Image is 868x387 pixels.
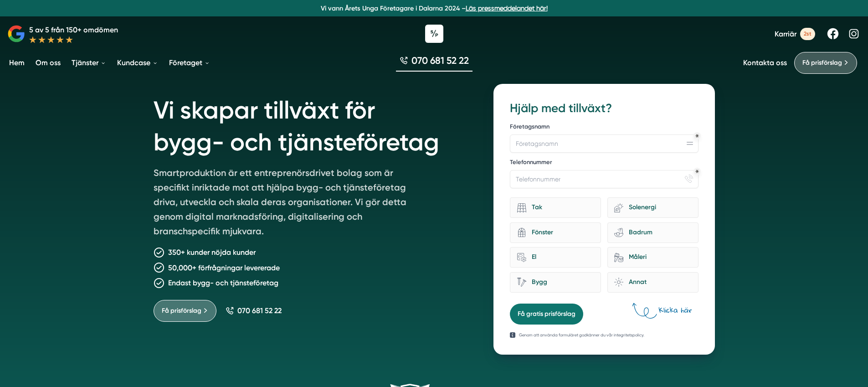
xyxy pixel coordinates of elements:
label: Företagsnamn [510,123,698,133]
div: Obligatoriskt [695,134,699,138]
a: Läs pressmeddelandet här! [466,5,548,12]
span: 070 681 52 22 [237,306,282,315]
span: 2st [800,28,815,40]
div: Obligatoriskt [695,170,699,173]
a: 070 681 52 22 [226,306,282,315]
a: Kontakta oss [743,58,787,67]
h1: Vi skapar tillväxt för bygg- och tjänsteföretag [154,84,472,165]
p: Endast bygg- och tjänsteföretag [168,277,278,289]
a: Hem [7,51,26,74]
p: 50,000+ förfrågningar levererade [168,262,280,273]
span: Få prisförslag [162,306,201,316]
p: Genom att använda formuläret godkänner du vår integritetspolicy. [519,332,644,338]
a: 070 681 52 22 [396,54,473,72]
input: Företagsnamn [510,134,698,153]
p: Smartproduktion är ett entreprenörsdrivet bolag som är specifikt inriktade mot att hjälpa bygg- o... [154,165,416,242]
p: Vi vann Årets Unga Företagare i Dalarna 2024 – [4,4,864,13]
a: Karriär 2st [775,28,815,40]
span: Få prisförslag [802,58,842,68]
button: Få gratis prisförslag [510,304,583,325]
a: Få prisförslag [794,52,857,74]
a: Kundcase [115,51,160,74]
h3: Hjälp med tillväxt? [510,100,698,117]
a: Om oss [34,51,62,74]
p: 350+ kunder nöjda kunder [168,247,256,258]
label: Telefonnummer [510,158,698,168]
a: Företaget [167,51,212,74]
a: Tjänster [70,51,108,74]
p: 5 av 5 från 150+ omdömen [29,24,118,36]
a: Få prisförslag [154,300,216,322]
span: Karriär [775,30,796,38]
span: 070 681 52 22 [411,54,469,67]
input: Telefonnummer [510,170,698,188]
